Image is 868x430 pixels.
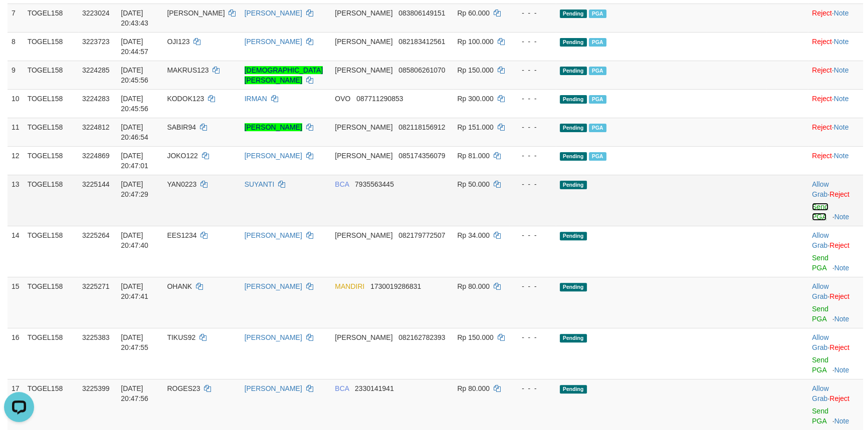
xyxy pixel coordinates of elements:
[8,4,24,32] td: 7
[808,175,863,226] td: ·
[812,9,832,17] a: Reject
[24,379,78,430] td: TOGEL158
[121,66,148,84] span: [DATE] 20:45:56
[167,95,204,103] span: KODOK123
[829,292,849,300] a: Reject
[834,417,849,425] a: Note
[808,118,863,146] td: ·
[121,95,148,113] span: [DATE] 20:45:56
[560,10,587,18] span: Pending
[514,65,552,75] div: - - -
[514,151,552,161] div: - - -
[335,66,392,74] span: [PERSON_NAME]
[24,226,78,277] td: TOGEL158
[834,38,849,46] a: Note
[514,122,552,132] div: - - -
[812,152,832,160] a: Reject
[245,95,267,103] a: IRMAN
[8,328,24,379] td: 16
[834,9,849,17] a: Note
[398,333,445,341] span: Copy 082162782393 to clipboard
[560,232,587,240] span: Pending
[808,146,863,175] td: ·
[245,180,275,188] a: SUYANTI
[8,61,24,89] td: 9
[167,180,196,188] span: YAN0223
[8,118,24,146] td: 11
[24,146,78,175] td: TOGEL158
[167,9,225,17] span: [PERSON_NAME]
[808,32,863,61] td: ·
[8,32,24,61] td: 8
[167,282,192,290] span: OHANK
[834,264,849,272] a: Note
[812,356,828,374] a: Send PGA
[24,89,78,118] td: TOGEL158
[560,95,587,104] span: Pending
[8,146,24,175] td: 12
[82,180,110,188] span: 3225144
[589,67,606,75] span: PGA
[245,282,302,290] a: [PERSON_NAME]
[812,180,829,198] span: ·
[812,333,828,351] a: Allow Grab
[812,231,829,249] span: ·
[335,231,392,239] span: [PERSON_NAME]
[398,123,445,131] span: Copy 082118156912 to clipboard
[24,328,78,379] td: TOGEL158
[245,38,302,46] a: [PERSON_NAME]
[335,9,392,17] span: [PERSON_NAME]
[121,333,148,351] span: [DATE] 20:47:55
[167,231,196,239] span: EES1234
[82,9,110,17] span: 3223024
[834,66,849,74] a: Note
[834,152,849,160] a: Note
[812,384,829,402] span: ·
[121,231,148,249] span: [DATE] 20:47:40
[457,282,490,290] span: Rp 80.000
[121,152,148,170] span: [DATE] 20:47:01
[245,152,302,160] a: [PERSON_NAME]
[457,66,493,74] span: Rp 150.000
[812,384,828,402] a: Allow Grab
[24,61,78,89] td: TOGEL158
[8,226,24,277] td: 14
[82,95,110,103] span: 3224283
[457,333,493,341] span: Rp 150.000
[335,282,364,290] span: MANDIRI
[808,61,863,89] td: ·
[589,38,606,47] span: PGA
[82,38,110,46] span: 3223723
[167,38,189,46] span: OJI123
[514,281,552,291] div: - - -
[457,95,493,103] span: Rp 300.000
[457,9,490,17] span: Rp 60.000
[398,66,445,74] span: Copy 085806261070 to clipboard
[24,32,78,61] td: TOGEL158
[245,333,302,341] a: [PERSON_NAME]
[589,10,606,18] span: PGA
[829,241,849,249] a: Reject
[812,180,828,198] a: Allow Grab
[560,181,587,189] span: Pending
[812,282,829,300] span: ·
[834,213,849,221] a: Note
[82,66,110,74] span: 3224285
[808,226,863,277] td: ·
[514,37,552,47] div: - - -
[82,152,110,160] span: 3224869
[398,152,445,160] span: Copy 085174356079 to clipboard
[245,66,323,84] a: [DEMOGRAPHIC_DATA][PERSON_NAME]
[24,4,78,32] td: TOGEL158
[514,230,552,240] div: - - -
[167,333,195,341] span: TIKUS92
[829,343,849,351] a: Reject
[834,95,849,103] a: Note
[335,384,349,392] span: BCA
[812,66,832,74] a: Reject
[167,384,200,392] span: ROGES23
[398,38,445,46] span: Copy 082183412561 to clipboard
[812,282,828,300] a: Allow Grab
[398,231,445,239] span: Copy 082179772507 to clipboard
[82,384,110,392] span: 3225399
